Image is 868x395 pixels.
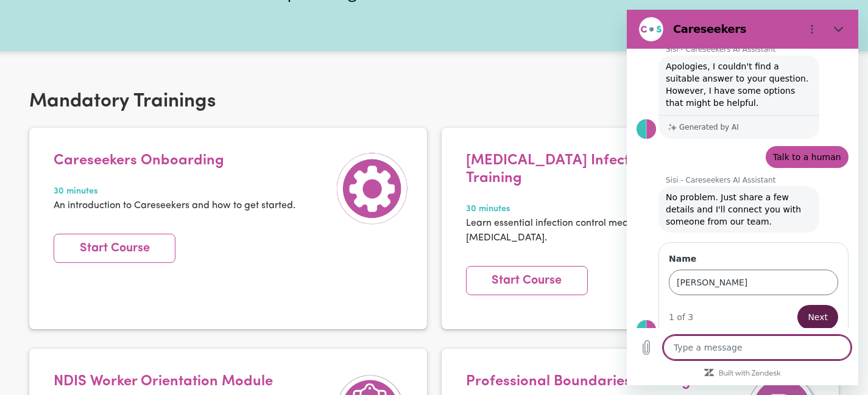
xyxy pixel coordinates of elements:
[54,234,175,263] a: Start Course
[54,152,295,170] h4: Careseekers Onboarding
[627,10,858,385] iframe: Messaging window
[466,152,742,187] h4: [MEDICAL_DATA] Infection Control Training
[466,203,742,216] span: 30 minutes
[466,266,588,295] a: Start Course
[466,216,742,245] p: Learn essential infection control measures for [MEDICAL_DATA].
[54,198,295,213] p: An introduction to Careseekers and how to get started.
[29,90,839,113] h2: Mandatory Trainings
[54,185,295,198] span: 30 minutes
[466,373,742,391] h4: Professional Boundaries Training
[54,373,330,391] h4: NDIS Worker Orientation Module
